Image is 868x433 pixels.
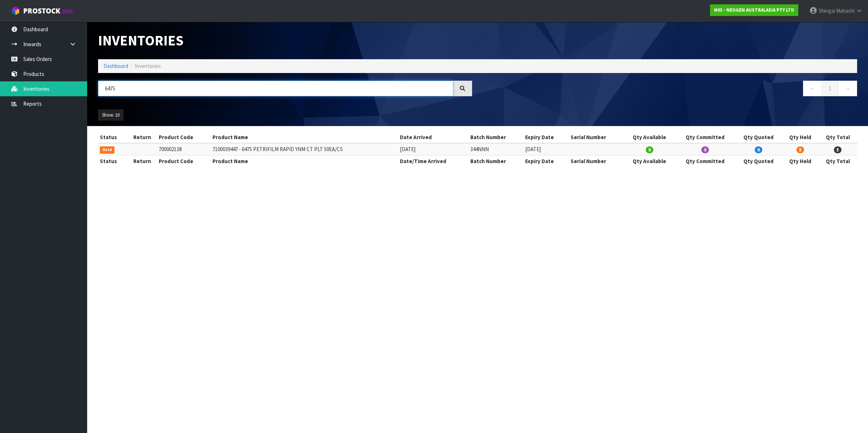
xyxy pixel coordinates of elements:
[469,131,523,143] th: Batch Number
[11,6,20,15] img: cube-alt.png
[98,109,123,121] button: Show: 10
[135,62,161,69] span: Inventories
[469,155,523,167] th: Batch Number
[782,131,818,143] th: Qty Held
[157,143,210,155] td: 700002138
[100,146,114,154] span: Held
[701,146,709,153] span: 0
[569,131,624,143] th: Serial Number
[211,155,398,167] th: Product Name
[676,155,735,167] th: Qty Committed
[782,155,818,167] th: Qty Held
[98,131,127,143] th: Status
[23,6,60,16] span: ProStock
[127,131,157,143] th: Return
[98,81,453,96] input: Search inventories
[211,143,398,155] td: 7100039447 - 6475 PETRIFILM RAPID YNM CT PLT 50EA/CS
[755,146,762,153] span: 0
[624,155,676,167] th: Qty Available
[398,131,468,143] th: Date Arrived
[157,155,210,167] th: Product Code
[803,81,822,96] a: ←
[818,155,857,167] th: Qty Total
[796,146,804,153] span: 5
[838,81,857,96] a: →
[819,7,835,14] span: Shingai
[398,143,468,155] td: [DATE]
[822,81,838,96] a: 1
[523,155,569,167] th: Expiry Date
[98,155,127,167] th: Status
[523,131,569,143] th: Expiry Date
[569,155,624,167] th: Serial Number
[714,7,794,13] strong: N03 - NEOGEN AUSTRALASIA PTY LTD
[62,8,73,15] small: WMS
[398,155,468,167] th: Date/Time Arrived
[211,131,398,143] th: Product Name
[104,62,128,69] a: Dashboard
[818,131,857,143] th: Qty Total
[676,131,735,143] th: Qty Committed
[98,33,472,48] h1: Inventories
[735,131,782,143] th: Qty Quoted
[735,155,782,167] th: Qty Quoted
[834,146,841,153] span: 5
[483,81,857,98] nav: Page navigation
[836,7,855,14] span: Mahachi
[624,131,676,143] th: Qty Available
[469,143,523,155] td: 344NNN
[157,131,210,143] th: Product Code
[646,146,653,153] span: 0
[525,146,541,153] span: [DATE]
[127,155,157,167] th: Return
